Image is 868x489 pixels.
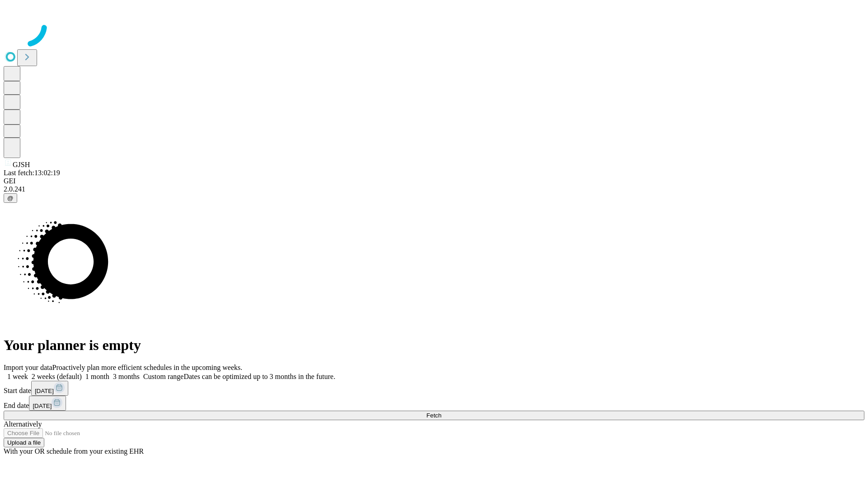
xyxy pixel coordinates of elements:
[4,337,864,354] h1: Your planner is empty
[4,381,864,396] div: Start date
[4,447,144,455] span: With your OR schedule from your existing EHR
[4,185,864,193] div: 2.0.241
[31,381,68,396] button: [DATE]
[4,364,52,371] span: Import your data
[85,373,109,380] span: 1 month
[184,373,335,380] span: Dates can be optimized up to 3 months in the future.
[4,193,17,203] button: @
[13,161,30,168] span: GJSH
[426,412,441,419] span: Fetch
[4,169,60,177] span: Last fetch: 13:02:19
[4,411,864,420] button: Fetch
[113,373,140,380] span: 3 months
[4,438,44,447] button: Upload a file
[4,177,864,185] div: GEI
[4,420,42,428] span: Alternatively
[32,373,82,380] span: 2 weeks (default)
[35,388,54,394] span: [DATE]
[7,195,14,201] span: @
[143,373,184,380] span: Custom range
[29,396,66,411] button: [DATE]
[52,364,242,371] span: Proactively plan more efficient schedules in the upcoming weeks.
[33,403,52,409] span: [DATE]
[7,373,28,380] span: 1 week
[4,396,864,411] div: End date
